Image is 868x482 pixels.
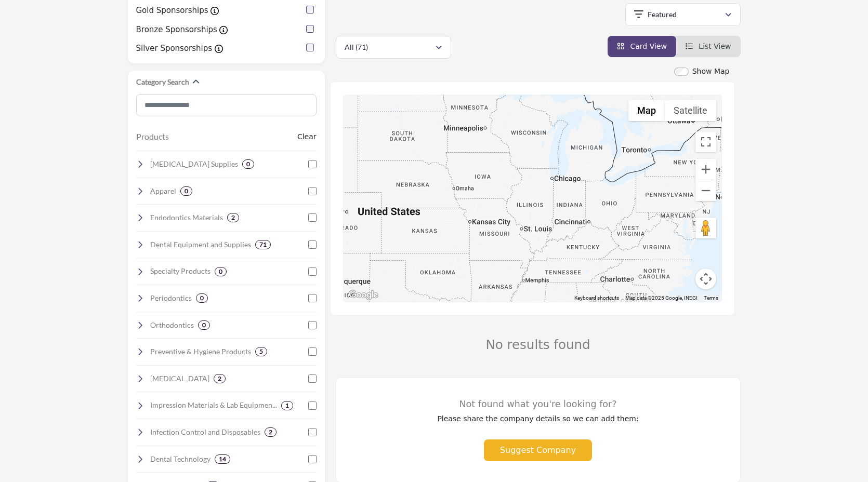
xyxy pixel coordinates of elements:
[215,454,230,464] div: 14 Results For Dental Technology
[136,94,317,116] input: Search Category
[308,347,317,356] input: Select Preventive & Hygiene Products checkbox
[308,294,317,302] input: Select Periodontics checkbox
[308,187,317,195] input: Select Apparel checkbox
[695,269,716,289] button: Map camera controls
[150,427,260,437] h4: Infection Control and Disposables: PPE, sterilization products, disinfectants, and single-use den...
[150,266,211,276] h4: Specialty Products: Unique or advanced dental products tailored to specific needs and treatments.
[676,36,741,57] li: List View
[336,337,741,352] h3: No results found
[306,44,314,51] input: Silver Sponsorships checkbox
[219,268,222,275] b: 0
[308,321,317,329] input: Select Orthodontics checkbox
[308,240,317,249] input: Select Dental Equipment and Supplies checkbox
[281,401,293,410] div: 1 Results For Impression Materials & Lab Equipment
[242,159,254,169] div: 0 Results For Oral Surgery Supplies
[308,267,317,276] input: Select Specialty Products checkbox
[196,293,208,303] div: 0 Results For Periodontics
[150,239,251,250] h4: Dental Equipment and Supplies: Essential dental chairs, lights, suction devices, and other clinic...
[308,213,317,222] input: Select Endodontics Materials checkbox
[150,400,277,410] h4: Impression Materials & Lab Equipment: Materials for creating dental impressions and equipment for...
[308,160,317,168] input: Select Oral Surgery Supplies checkbox
[200,294,204,302] b: 0
[136,77,189,87] h2: Category Search
[308,455,317,463] input: Select Dental Technology checkbox
[150,186,176,196] h4: Apparel: Clothing and uniforms for dental professionals.
[306,25,314,33] input: Bronze Sponsorships checkbox
[150,346,251,357] h4: Preventive & Hygiene Products: Fluorides, sealants, toothbrushes, and oral health maintenance pro...
[285,402,289,409] b: 1
[625,295,698,301] span: Map data ©2025 Google, INEGI
[150,212,223,223] h4: Endodontics Materials: Supplies for root canal treatments, including sealers, files, and obturati...
[308,428,317,436] input: Select Infection Control and Disposables checkbox
[608,36,676,57] li: Card View
[665,100,716,121] button: Show satellite imagery
[500,445,576,455] span: Suggest Company
[625,3,741,26] button: Featured
[136,24,217,36] label: Bronze Sponsorships
[346,288,380,302] img: Google
[150,373,209,384] h4: Prosthodontics: Products for dental prostheses, such as crowns, bridges, dentures, and implants.
[185,188,188,195] b: 0
[484,439,592,461] button: Suggest Company
[136,43,213,55] label: Silver Sponsorships
[617,42,667,50] a: View Card
[227,213,239,222] div: 2 Results For Endodontics Materials
[345,42,368,52] p: All (71)
[308,374,317,383] input: Select Prosthodontics checkbox
[255,240,271,249] div: 71 Results For Dental Equipment and Supplies
[198,320,210,330] div: 0 Results For Orthodontics
[136,5,208,17] label: Gold Sponsorships
[574,294,619,302] button: Keyboard shortcuts
[648,9,677,20] p: Featured
[686,42,731,50] a: View List
[695,159,716,180] button: Zoom in
[306,6,314,14] input: Gold Sponsorships checkbox
[695,218,716,238] button: Drag Pegman onto the map to open Street View
[150,454,211,464] h4: Dental Technology: Digital scanners, CAD/CAM systems, and software for advanced dental procedures.
[255,347,267,356] div: 5 Results For Preventive & Hygiene Products
[150,293,192,303] h4: Periodontics: Products for gum health, including scalers, regenerative materials, and treatment s...
[265,427,277,437] div: 2 Results For Infection Control and Disposables
[180,186,192,196] div: 0 Results For Apparel
[219,456,226,463] b: 14
[628,100,665,121] button: Show street map
[437,414,638,423] span: Please share the company details so we can add them:
[259,241,267,248] b: 71
[695,180,716,201] button: Zoom out
[357,399,719,410] h3: Not found what you're looking for?
[136,130,169,143] button: Products
[692,66,730,77] label: Show Map
[269,429,272,436] b: 2
[259,348,263,355] b: 5
[246,160,250,168] b: 0
[297,131,317,142] buton: Clear
[699,42,731,50] span: List View
[218,375,221,382] b: 2
[704,295,718,301] a: Terms
[202,322,206,329] b: 0
[215,267,227,276] div: 0 Results For Specialty Products
[695,131,716,152] button: Toggle fullscreen view
[336,36,451,59] button: All (71)
[150,159,238,169] h4: Oral Surgery Supplies: Instruments and materials for surgical procedures, extractions, and bone g...
[308,401,317,410] input: Select Impression Materials & Lab Equipment checkbox
[150,320,194,330] h4: Orthodontics: Brackets, wires, aligners, and tools for correcting dental misalignments.
[214,374,226,383] div: 2 Results For Prosthodontics
[231,214,235,221] b: 2
[630,42,666,50] span: Card View
[346,288,380,302] a: Open this area in Google Maps (opens a new window)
